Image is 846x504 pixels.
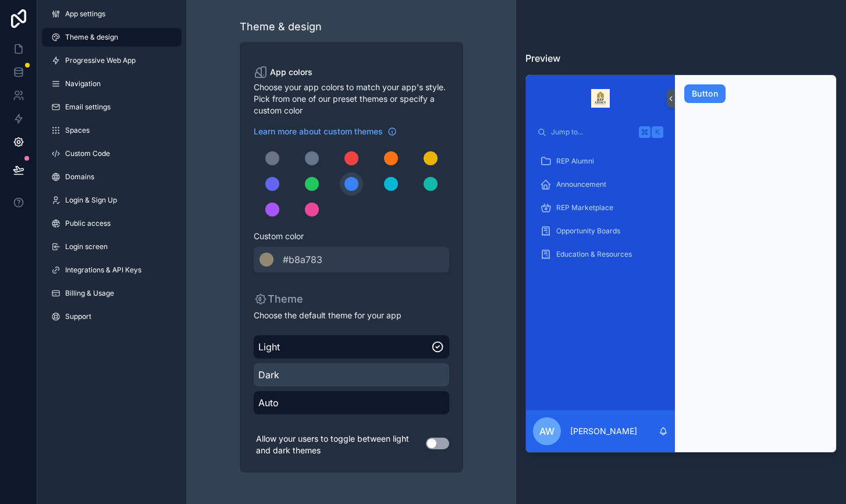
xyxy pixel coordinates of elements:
span: App colors [270,66,312,78]
span: Billing & Usage [65,289,114,298]
button: Button [684,84,726,103]
a: Email settings [42,98,182,116]
div: Theme & design [240,19,322,35]
span: Learn more about custom themes [254,126,383,137]
span: Light [258,340,432,354]
span: App settings [65,9,105,19]
span: Choose the default theme for your app [254,310,449,321]
span: REP Alumni [556,157,594,166]
span: Education & Resources [556,250,632,259]
a: Spaces [42,121,182,140]
a: Custom Code [42,144,182,163]
a: Progressive Web App [42,51,182,70]
a: REP Marketplace [533,197,668,218]
a: Education & Resources [533,244,668,265]
a: Integrations & API Keys [42,261,182,279]
p: Allow your users to toggle between light and dark themes [254,431,426,459]
div: scrollable content [526,143,675,410]
a: App settings [42,5,182,23]
span: Support [65,312,91,321]
span: K [653,127,662,137]
a: REP Alumni [533,151,668,172]
span: Login screen [65,242,108,251]
span: REP Marketplace [556,203,613,212]
a: Support [42,307,182,326]
span: Progressive Web App [65,56,136,65]
span: Domains [65,172,94,182]
span: Jump to... [551,127,634,137]
span: Auto [258,396,445,410]
span: Integrations & API Keys [65,265,141,275]
span: Navigation [65,79,101,88]
a: Billing & Usage [42,284,182,303]
span: Theme & design [65,33,118,42]
h3: Preview [525,51,837,65]
a: Theme & design [42,28,182,47]
a: Login screen [42,237,182,256]
span: Opportunity Boards [556,226,620,236]
span: Announcement [556,180,606,189]
span: #b8a783 [283,253,322,267]
span: Login & Sign Up [65,196,117,205]
a: Navigation [42,74,182,93]
p: [PERSON_NAME] [570,425,637,437]
p: Theme [254,291,303,307]
a: Domains [42,168,182,186]
span: Spaces [65,126,90,135]
span: Custom color [254,230,440,242]
span: Dark [258,368,445,382]
span: Email settings [65,102,111,112]
img: App logo [591,89,610,108]
a: Public access [42,214,182,233]
a: Learn more about custom themes [254,126,397,137]
span: Choose your app colors to match your app's style. Pick from one of our preset themes or specify a... [254,81,449,116]
span: Public access [65,219,111,228]
span: AW [539,424,554,438]
a: Login & Sign Up [42,191,182,210]
a: Announcement [533,174,668,195]
button: Jump to...K [533,122,668,143]
span: Custom Code [65,149,110,158]
a: Opportunity Boards [533,221,668,242]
